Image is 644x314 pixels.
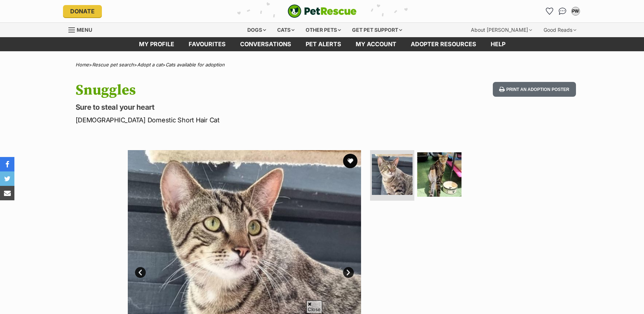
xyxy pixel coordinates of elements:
[166,62,225,67] a: Cats available for adoption
[233,37,298,51] a: conversations
[539,23,581,37] div: Good Reads
[347,23,407,37] div: Get pet support
[58,62,587,67] div: > > >
[68,23,97,36] a: Menu
[181,37,233,51] a: Favourites
[132,37,181,51] a: My profile
[77,27,92,33] span: Menu
[343,154,357,168] button: favourite
[92,62,134,67] a: Rescue pet search
[559,8,566,15] img: chat-41dd97257d64d25036548639549fe6c8038ab92f7586957e7f3b1b290dea8141.svg
[572,8,579,15] div: PW
[76,102,380,112] p: Sure to steal your heart
[404,37,483,51] a: Adopter resources
[544,5,581,17] ul: Account quick links
[466,23,537,37] div: About [PERSON_NAME]
[301,23,346,37] div: Other pets
[343,267,354,278] a: Next
[298,37,348,51] a: Pet alerts
[493,82,576,97] button: Print an adoption poster
[288,4,357,18] a: PetRescue
[76,82,380,99] h1: Snuggles
[137,62,162,67] a: Adopt a cat
[63,5,102,17] a: Donate
[417,152,461,197] img: Photo of Snuggles
[544,5,555,17] a: Favourites
[306,300,322,313] span: Close
[483,37,513,51] a: Help
[288,4,357,18] img: logo-cat-932fe2b9b8326f06289b0f2fb663e598f794de774fb13d1741a6617ecf9a85b4.svg
[135,267,146,278] a: Prev
[372,154,413,195] img: Photo of Snuggles
[76,62,89,67] a: Home
[272,23,300,37] div: Cats
[76,115,380,125] p: [DEMOGRAPHIC_DATA] Domestic Short Hair Cat
[570,5,581,17] button: My account
[242,23,271,37] div: Dogs
[348,37,404,51] a: My account
[557,5,568,17] a: Conversations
